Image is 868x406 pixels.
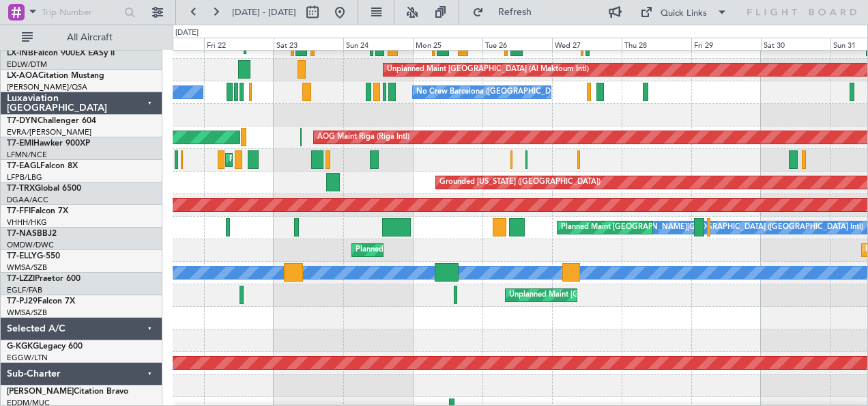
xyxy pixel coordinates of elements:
[232,6,296,18] span: [DATE] - [DATE]
[229,150,343,170] div: Planned Maint [PERSON_NAME]
[7,117,38,125] span: T7-DYN
[7,195,48,205] a: DGAA/ACC
[509,285,734,306] div: Unplanned Maint [GEOGRAPHIC_DATA] ([GEOGRAPHIC_DATA])
[7,207,68,215] a: T7-FFIFalcon 7X
[7,207,31,215] span: T7-FFI
[7,230,37,238] span: T7-NAS
[317,127,409,148] div: AOG Maint Riga (Riga Intl)
[439,172,601,193] div: Grounded [US_STATE] ([GEOGRAPHIC_DATA])
[487,8,544,17] span: Refresh
[7,217,47,228] a: VHHH/HKG
[7,308,47,318] a: WMSA/SZB
[413,38,482,50] div: Mon 25
[387,59,589,80] div: Unplanned Maint [GEOGRAPHIC_DATA] (Al Maktoum Intl)
[761,38,830,50] div: Sat 30
[633,1,734,23] button: Quick Links
[7,240,54,250] a: OMDW/DWC
[7,297,75,306] a: T7-PJ29Falcon 7X
[7,230,57,238] a: T7-NASBBJ2
[15,27,148,49] button: All Aircraft
[204,38,274,50] div: Fri 22
[7,342,83,351] a: G-KGKGLegacy 600
[7,285,42,295] a: EGLF/FAB
[7,49,33,57] span: LX-INB
[661,7,707,21] div: Quick Links
[7,139,90,148] a: T7-EMIHawker 900XP
[625,217,863,238] div: [PERSON_NAME][GEOGRAPHIC_DATA] ([GEOGRAPHIC_DATA] Intl)
[7,150,47,160] a: LFMN/NCE
[274,38,343,50] div: Sat 23
[7,172,42,182] a: LFPB/LBG
[7,275,35,283] span: T7-LZZI
[691,38,761,50] div: Fri 29
[35,33,144,42] span: All Aircraft
[466,1,548,23] button: Refresh
[356,240,509,260] div: Planned Maint Abuja ([PERSON_NAME] Intl)
[7,388,74,396] span: [PERSON_NAME]
[7,162,40,170] span: T7-EAGL
[7,252,37,260] span: T7-ELLY
[7,72,104,80] a: LX-AOACitation Mustang
[622,38,691,50] div: Thu 28
[7,82,87,92] a: [PERSON_NAME]/QSA
[7,139,33,148] span: T7-EMI
[175,27,199,39] div: [DATE]
[7,72,38,80] span: LX-AOA
[552,38,622,50] div: Wed 27
[561,217,789,238] div: Planned Maint [GEOGRAPHIC_DATA] ([GEOGRAPHIC_DATA] Intl)
[7,275,81,283] a: T7-LZZIPraetor 600
[42,2,120,23] input: Trip Number
[7,127,91,137] a: EVRA/[PERSON_NAME]
[7,297,38,306] span: T7-PJ29
[7,49,115,57] a: LX-INBFalcon 900EX EASy II
[7,252,60,260] a: T7-ELLYG-550
[7,353,48,363] a: EGGW/LTN
[7,388,128,396] a: [PERSON_NAME]Citation Bravo
[416,82,568,103] div: No Crew Barcelona ([GEOGRAPHIC_DATA])
[7,185,35,193] span: T7-TRX
[7,342,39,351] span: G-KGKG
[7,262,47,273] a: WMSA/SZB
[7,162,78,170] a: T7-EAGLFalcon 8X
[7,117,96,125] a: T7-DYNChallenger 604
[7,59,47,70] a: EDLW/DTM
[482,38,552,50] div: Tue 26
[7,185,81,193] a: T7-TRXGlobal 6500
[343,38,413,50] div: Sun 24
